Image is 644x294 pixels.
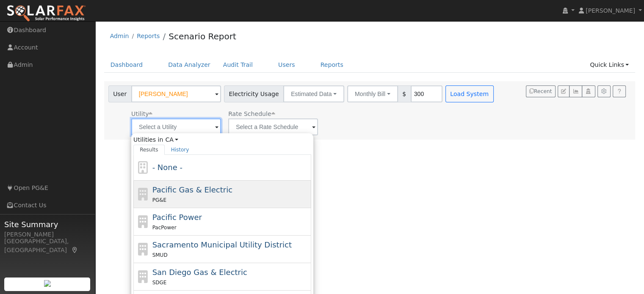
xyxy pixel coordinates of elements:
a: Results [133,145,165,155]
a: Reports [137,33,160,39]
div: Utility [131,110,221,118]
span: User [108,85,132,102]
img: retrieve [44,280,51,287]
span: SMUD [152,252,168,258]
span: PacPower [152,225,177,231]
a: Data Analyzer [162,57,217,73]
button: Load System [445,85,494,102]
span: Pacific Gas & Electric [152,185,232,194]
a: Reports [314,57,350,73]
span: San Diego Gas & Electric [152,268,247,277]
a: Help Link [613,85,626,97]
input: Select a User [131,85,221,102]
button: Estimated Data [283,85,344,102]
button: Settings [597,85,611,97]
span: Electricity Usage [224,85,284,102]
a: Dashboard [104,57,149,73]
input: Select a Utility [131,118,221,135]
a: Audit Trail [217,57,259,73]
span: - None - [152,163,182,172]
span: SDGE [152,280,167,286]
a: Quick Links [583,57,635,73]
a: CA [165,135,178,144]
button: Multi-Series Graph [569,85,582,97]
div: [PERSON_NAME] [4,230,91,239]
span: Sacramento Municipal Utility District [152,240,292,249]
button: Edit User [558,85,569,97]
span: PG&E [152,197,166,203]
a: Scenario Report [169,31,236,41]
img: SolarFax [6,5,86,22]
span: Site Summary [4,219,91,230]
span: Utilities in [133,135,311,144]
span: $ [398,85,411,102]
span: Pacific Power [152,213,202,222]
div: [GEOGRAPHIC_DATA], [GEOGRAPHIC_DATA] [4,237,91,255]
button: Monthly Bill [347,85,398,102]
span: [PERSON_NAME] [586,7,635,14]
a: History [165,145,196,155]
a: Admin [110,33,129,39]
input: Select a Rate Schedule [228,118,318,135]
span: Alias: None [228,110,275,117]
a: Map [71,247,79,253]
button: Recent [526,85,556,97]
a: Users [272,57,301,73]
button: Login As [582,85,595,97]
